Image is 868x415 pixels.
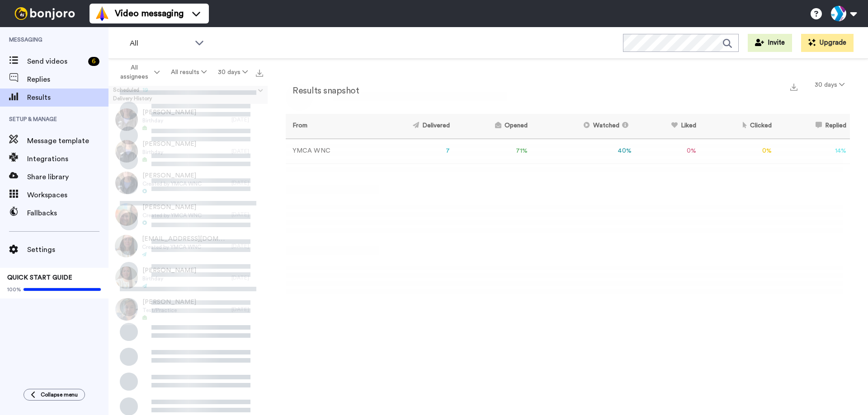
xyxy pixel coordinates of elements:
div: [DATE] [231,211,263,218]
img: a258b027-ff83-41e9-b5a3-92803788277d-thumb.jpg [115,266,138,289]
div: [DATE] [231,179,263,187]
span: Scheduled [113,87,148,93]
span: Share library [27,172,108,182]
span: [PERSON_NAME] [142,266,196,275]
button: Invite [748,34,792,52]
button: 30 days [809,77,850,93]
a: [PERSON_NAME]Test/Practice[DATE] [108,294,268,325]
span: Fallbacks [27,208,108,219]
span: Message template [27,135,108,146]
span: [PERSON_NAME] [142,171,202,180]
button: Collapse menu [24,389,85,401]
span: Collapse menu [41,391,78,398]
img: vm-color.svg [95,6,109,21]
span: 100% [7,286,21,293]
span: Results [27,92,108,103]
td: 0 % [700,139,775,163]
span: Video messaging [115,7,184,20]
span: Birthday [142,117,196,124]
span: [PERSON_NAME] [142,203,202,212]
span: Test/Practice [142,307,196,314]
td: 40 % [531,139,635,163]
th: From [286,114,368,139]
img: export.svg [256,70,263,77]
div: [DATE] [231,116,263,123]
a: [PERSON_NAME]Birthday[DATE] [108,135,268,167]
td: 14 % [775,139,850,163]
a: [EMAIL_ADDRESS][DOMAIN_NAME]Created by YMCA WNC[DATE] [108,230,268,262]
a: [PERSON_NAME]Birthday[DATE] [108,104,268,135]
button: Export a summary of each team member’s results that match this filter now. [788,80,800,93]
img: 2227f37a-80ec-4f28-a537-a1a10954e17a-thumb.jpg [115,298,138,321]
span: Created by YMCA WNC [142,243,227,251]
button: Upgrade [801,34,854,52]
span: Created by YMCA WNC [142,180,202,187]
th: Delivered [368,114,453,139]
a: [PERSON_NAME]Birthday[DATE] [108,262,268,294]
th: Replied [775,114,850,139]
button: Export all results that match these filters now. [253,65,266,79]
th: Clicked [700,114,775,139]
div: Delivery History [108,95,268,104]
span: All [130,38,190,49]
img: export.svg [790,84,797,91]
th: Watched [531,114,635,139]
span: QUICK START GUIDE [7,275,72,281]
img: d1d19e15-b099-4716-938a-f7a9732b3eb1-thumb.jpg [115,203,138,226]
button: All results [165,64,212,80]
img: 9537b1f7-28b0-4d8c-b9aa-cc6443e18920-thumb.jpg [115,140,138,163]
button: All assignees [110,60,165,85]
img: 16bb769e-a4a2-41a2-91d4-a1550a637933-thumb.jpg [115,235,137,257]
a: [PERSON_NAME]Created by YMCA WNC[DATE] [108,199,268,230]
span: Workspaces [27,190,108,201]
span: Birthday [142,275,196,282]
th: Liked [635,114,700,139]
span: [PERSON_NAME] [142,108,196,117]
span: Birthday [142,149,196,156]
span: [PERSON_NAME] [142,298,196,307]
span: Integrations [27,154,108,164]
span: Settings [27,244,108,255]
span: 19 [139,87,148,93]
img: 922c11dd-9f8c-4a6b-8947-c2d68f2ed8a3-thumb.jpg [115,108,138,131]
td: YMCA WNC [286,139,368,163]
span: [PERSON_NAME] [142,140,196,149]
div: 6 [88,57,99,66]
td: 0 % [635,139,700,163]
a: [PERSON_NAME]Created by YMCA WNC[DATE] [108,167,268,199]
td: 71 % [453,139,531,163]
span: All assignees [116,63,152,81]
th: Opened [453,114,531,139]
div: [DATE] [231,274,263,281]
span: Send videos [27,56,85,67]
span: Created by YMCA WNC [142,212,202,219]
div: [DATE] [231,306,263,313]
td: 7 [368,139,453,163]
div: [DATE] [231,242,263,250]
span: [EMAIL_ADDRESS][DOMAIN_NAME] [142,234,227,243]
h2: Results snapshot [286,86,359,96]
img: bj-logo-header-white.svg [11,7,79,20]
button: 30 days [212,64,253,80]
span: Replies [27,74,108,85]
div: [DATE] [231,148,263,155]
button: Scheduled19 [113,86,268,96]
img: 7dfddf8d-7694-4bcb-b943-af1fc9a01b29-thumb.jpg [115,172,138,194]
